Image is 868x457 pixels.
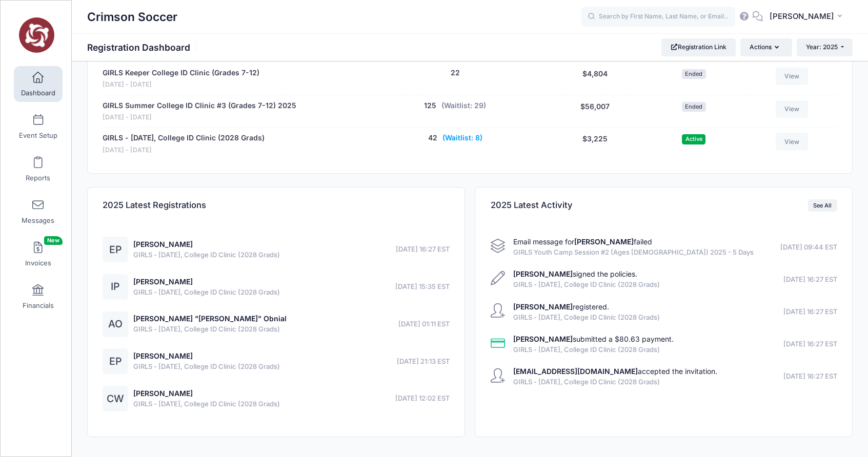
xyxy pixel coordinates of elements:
[133,399,280,409] span: GIRLS - [DATE], College ID Clinic (2028 Grads)
[513,377,717,387] span: GIRLS - [DATE], College ID Clinic (2028 Grads)
[783,275,837,285] span: [DATE] 16:27 EST
[783,307,837,317] span: [DATE] 16:27 EST
[133,351,193,360] a: [PERSON_NAME]
[451,68,460,78] button: 22
[740,38,792,56] button: Actions
[428,133,437,143] button: 42
[14,66,63,102] a: Dashboard
[396,244,450,255] span: [DATE] 16:27 EST
[14,279,63,315] a: Financials
[806,43,838,51] span: Year: 2025
[513,302,573,311] strong: [PERSON_NAME]
[513,345,674,355] span: GIRLS - [DATE], College ID Clinic (2028 Grads)
[133,389,193,398] a: [PERSON_NAME]
[133,250,280,260] span: GIRLS - [DATE], College ID Clinic (2028 Grads)
[682,69,706,79] span: Ended
[87,42,199,53] h1: Registration Dashboard
[103,68,259,78] a: GIRLS Keeper College ID Clinic (Grades 7-12)
[441,100,486,111] button: (Waitlist: 29)
[797,38,853,56] button: Year: 2025
[513,302,609,311] a: [PERSON_NAME]registered.
[133,240,193,248] a: [PERSON_NAME]
[133,314,287,323] a: [PERSON_NAME] "[PERSON_NAME]" Obnial
[424,100,436,111] button: 125
[513,313,660,323] span: GIRLS - [DATE], College ID Clinic (2028 Grads)
[661,38,736,56] a: Registration Link
[395,393,450,404] span: [DATE] 12:02 EST
[398,319,450,329] span: [DATE] 01:11 EST
[23,301,54,310] span: Financials
[19,131,57,140] span: Event Setup
[103,237,128,262] div: EP
[87,5,177,29] h1: Crimson Soccer
[574,237,634,246] strong: [PERSON_NAME]
[776,68,809,85] a: View
[103,320,128,329] a: AO
[513,280,660,290] span: GIRLS - [DATE], College ID Clinic (2028 Grads)
[780,242,837,253] span: [DATE] 09:44 EST
[513,269,573,278] strong: [PERSON_NAME]
[133,277,193,286] a: [PERSON_NAME]
[103,283,128,292] a: IP
[1,11,72,59] a: Crimson Soccer
[513,335,573,343] strong: [PERSON_NAME]
[103,386,128,411] div: CW
[808,199,837,212] a: See All
[103,133,265,143] a: GIRLS - [DATE], College ID Clinic (2028 Grads)
[395,282,450,292] span: [DATE] 15:35 EST
[543,133,647,155] div: $3,225
[783,339,837,349] span: [DATE] 16:27 EST
[581,7,735,27] input: Search by First Name, Last Name, or Email...
[513,367,638,376] strong: [EMAIL_ADDRESS][DOMAIN_NAME]
[14,151,63,187] a: Reports
[513,269,637,278] a: [PERSON_NAME]signed the policies.
[103,395,128,404] a: CW
[133,324,287,335] span: GIRLS - [DATE], College ID Clinic (2028 Grads)
[21,89,55,97] span: Dashboard
[44,236,63,245] span: New
[783,371,837,382] span: [DATE] 16:27 EST
[776,100,809,118] a: View
[103,274,128,300] div: IP
[513,247,754,258] span: GIRLS Youth Camp Session #2 (Ages [DEMOGRAPHIC_DATA]) 2025 - 5 Days
[14,236,63,272] a: InvoicesNew
[14,109,63,144] a: Event Setup
[682,102,706,112] span: Ended
[103,100,296,111] a: GIRLS Summer College ID Clinic #3 (Grades 7-12) 2025
[513,237,652,246] span: Email message for failed
[22,216,54,225] span: Messages
[103,113,296,122] span: [DATE] - [DATE]
[513,367,717,376] a: [EMAIL_ADDRESS][DOMAIN_NAME]accepted the invitation.
[103,246,128,255] a: EP
[770,11,834,22] span: [PERSON_NAME]
[133,287,280,298] span: GIRLS - [DATE], College ID Clinic (2028 Grads)
[491,191,573,220] h4: 2025 Latest Activity
[14,194,63,230] a: Messages
[25,259,51,267] span: Invoices
[543,68,647,90] div: $4,804
[543,100,647,122] div: $56,007
[397,357,450,367] span: [DATE] 21:13 EST
[682,134,705,144] span: Active
[26,174,50,182] span: Reports
[133,362,280,372] span: GIRLS - [DATE], College ID Clinic (2028 Grads)
[103,348,128,374] div: EP
[513,335,674,343] a: [PERSON_NAME]submitted a $80.63 payment.
[103,80,259,90] span: [DATE] - [DATE]
[103,358,128,366] a: EP
[776,133,809,150] a: View
[103,191,206,220] h4: 2025 Latest Registrations
[442,133,482,143] button: (Waitlist: 8)
[103,311,128,337] div: AO
[763,5,853,29] button: [PERSON_NAME]
[103,146,265,155] span: [DATE] - [DATE]
[17,16,56,54] img: Crimson Soccer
